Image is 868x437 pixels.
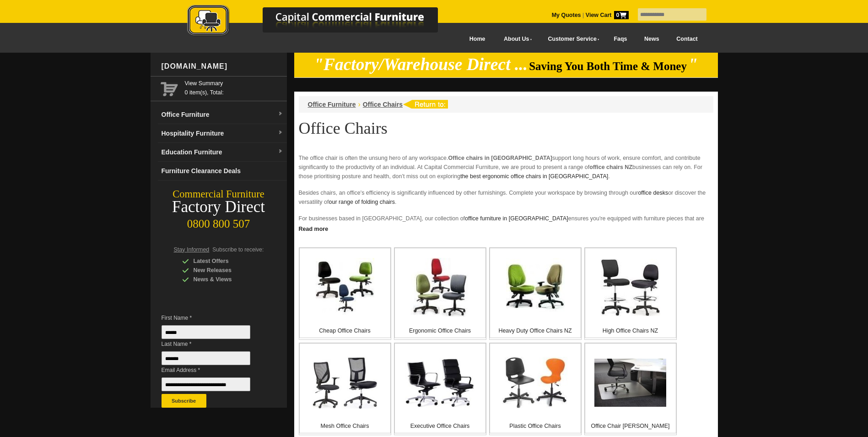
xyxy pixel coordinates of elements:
[162,351,250,365] input: Last Name *
[460,173,608,180] a: the best ergonomic office chairs in [GEOGRAPHIC_DATA]
[638,190,668,196] a: office desks
[585,421,676,431] p: Office Chair [PERSON_NAME]
[316,258,374,317] img: Cheap Office Chairs
[605,29,636,49] a: Faqs
[299,120,713,137] h1: Office Chairs
[490,421,581,431] p: Plastic Office Chairs
[506,258,565,317] img: Heavy Duty Office Chairs NZ
[174,246,210,253] span: Stay Informed
[668,29,706,49] a: Contact
[299,153,713,181] p: The office chair is often the unsung hero of any workspace. support long hours of work, ensure co...
[182,275,269,284] div: News & Views
[158,143,287,162] a: Education Furnituredropdown
[162,325,250,339] input: First Name *
[358,100,361,109] li: ›
[278,111,283,117] img: dropdown
[688,55,698,74] em: "
[395,421,485,431] p: Executive Office Chairs
[151,188,287,201] div: Commercial Furniture
[162,313,264,322] span: First Name *
[448,155,552,161] strong: Office chairs in [GEOGRAPHIC_DATA]
[182,266,269,275] div: New Releases
[394,247,486,340] a: Ergonomic Office Chairs Ergonomic Office Chairs
[405,358,474,408] img: Executive Office Chairs
[601,259,660,316] img: High Office Chairs NZ
[403,100,448,109] img: return to
[185,79,283,88] a: View Summary
[299,214,713,241] p: For businesses based in [GEOGRAPHIC_DATA], our collection of ensures you're equipped with furnitu...
[489,343,582,435] a: Plastic Office Chairs Plastic Office Chairs
[538,29,605,49] a: Customer Service
[314,55,528,74] em: "Factory/Warehouse Direct ...
[363,101,403,108] a: Office Chairs
[489,247,582,340] a: Heavy Duty Office Chairs NZ Heavy Duty Office Chairs NZ
[158,124,287,143] a: Hospitality Furnituredropdown
[162,377,250,391] input: Email Address *
[584,12,628,18] a: View Cart0
[158,105,287,124] a: Office Furnituredropdown
[490,326,581,335] p: Heavy Duty Office Chairs NZ
[299,343,391,435] a: Mesh Office Chairs Mesh Office Chairs
[294,222,718,234] a: Click to read more
[552,12,581,18] a: My Quotes
[313,356,377,409] img: Mesh Office Chairs
[162,5,482,41] a: Capital Commercial Furniture Logo
[494,29,538,49] a: About Us
[162,366,264,375] span: Email Address *
[308,101,356,108] a: Office Furniture
[395,326,485,335] p: Ergonomic Office Chairs
[584,247,677,340] a: High Office Chairs NZ High Office Chairs NZ
[158,162,287,180] a: Furniture Clearance Deals
[300,326,390,335] p: Cheap Office Chairs
[162,394,206,408] button: Subscribe
[300,421,390,431] p: Mesh Office Chairs
[411,258,469,317] img: Ergonomic Office Chairs
[502,357,568,409] img: Plastic Office Chairs
[465,215,568,222] a: office furniture in [GEOGRAPHIC_DATA]
[636,29,668,49] a: News
[329,199,395,205] a: our range of folding chairs
[299,188,713,207] p: Besides chairs, an office's efficiency is significantly influenced by other furnishings. Complete...
[185,79,283,96] span: 0 item(s), Total:
[158,53,287,80] div: [DOMAIN_NAME]
[529,60,687,72] span: Saving You Both Time & Money
[394,343,486,435] a: Executive Office Chairs Executive Office Chairs
[182,257,269,266] div: Latest Offers
[585,326,676,335] p: High Office Chairs NZ
[299,247,391,340] a: Cheap Office Chairs Cheap Office Chairs
[162,339,264,349] span: Last Name *
[278,130,283,136] img: dropdown
[151,213,287,230] div: 0800 800 507
[162,5,482,38] img: Capital Commercial Furniture Logo
[584,343,677,435] a: Office Chair Mats Office Chair [PERSON_NAME]
[212,246,264,253] span: Subscribe to receive:
[614,11,629,19] span: 0
[586,12,629,18] strong: View Cart
[594,359,666,407] img: Office Chair Mats
[589,164,632,170] strong: office chairs NZ
[151,201,287,213] div: Factory Direct
[278,149,283,154] img: dropdown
